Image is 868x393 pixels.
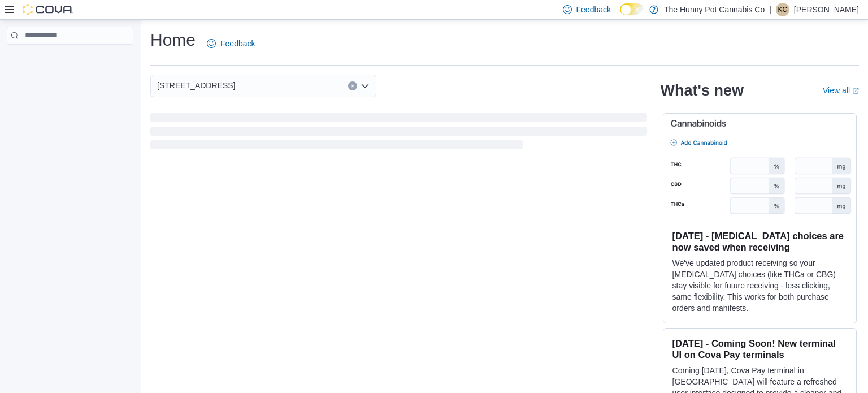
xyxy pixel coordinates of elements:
[852,88,859,94] svg: External link
[672,257,847,314] p: We've updated product receiving so your [MEDICAL_DATA] choices (like THCa or CBG) stay visible fo...
[202,32,259,55] a: Feedback
[769,3,771,16] p: |
[661,81,744,100] h2: What's new
[664,3,765,16] p: The Hunny Pot Cannabis Co
[576,4,611,15] span: Feedback
[672,338,847,360] h3: [DATE] - Coming Soon! New terminal UI on Cova Pay terminals
[620,15,620,16] span: Dark Mode
[361,81,370,90] button: Open list of options
[23,4,73,15] img: Cova
[672,230,847,253] h3: [DATE] - [MEDICAL_DATA] choices are now saved when receiving
[823,86,859,95] a: View allExternal link
[150,115,647,152] span: Loading
[794,3,859,16] p: [PERSON_NAME]
[776,3,789,16] div: Kyle Chamaillard
[150,29,196,51] h1: Home
[620,3,644,15] input: Dark Mode
[348,81,357,90] button: Clear input
[220,38,255,49] span: Feedback
[778,3,788,16] span: KC
[157,79,235,92] span: [STREET_ADDRESS]
[7,47,133,74] nav: Complex example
